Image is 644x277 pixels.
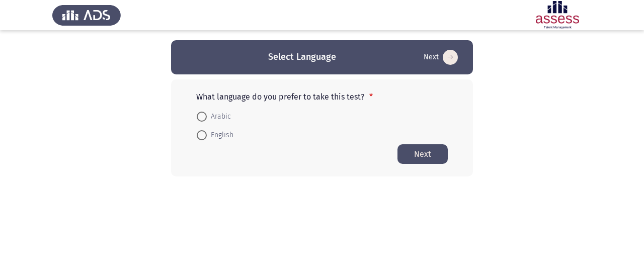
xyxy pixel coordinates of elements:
span: Arabic [207,111,231,123]
img: Assess Talent Management logo [52,1,121,29]
button: Start assessment [397,144,448,164]
img: Assessment logo of ASSESS Focus 4 Module Assessment (EN/AR) (Basic - IB) [523,1,592,29]
h3: Select Language [268,51,336,63]
span: English [207,129,233,141]
p: What language do you prefer to take this test? [196,92,448,102]
button: Start assessment [421,49,461,65]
